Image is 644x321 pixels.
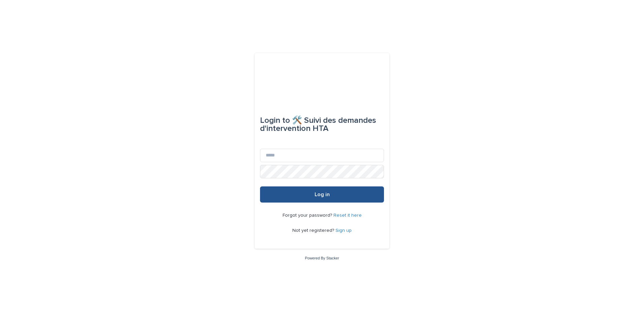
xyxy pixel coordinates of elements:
span: Not yet registered? [292,228,335,233]
button: Log in [260,186,384,203]
a: Reset it here [333,213,362,218]
img: EFlGaIRiOEbp5xoNxufA [277,69,367,90]
span: Forgot your password? [283,213,333,218]
span: Log in [315,192,330,197]
div: 🛠️ Suivi des demandes d'intervention HTA [260,111,384,138]
a: Sign up [335,228,352,233]
a: Powered By Stacker [305,256,339,260]
span: Login to [260,116,290,124]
